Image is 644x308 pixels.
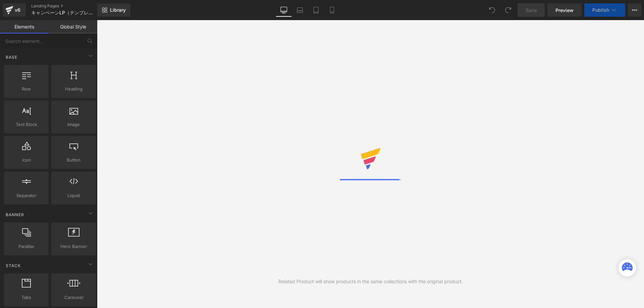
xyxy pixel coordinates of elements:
span: Liquid [53,192,94,199]
span: Icon [6,157,47,164]
a: Global Style [49,20,97,34]
span: Hero Banner [53,243,94,250]
span: キャンペーンLP（テンプレート） [31,10,96,15]
span: Text Block [6,121,47,128]
a: Preview [547,3,582,17]
span: Preview [555,7,574,14]
button: More [628,3,641,17]
div: Related Product will show products in the same collections with the original product. [278,278,463,285]
a: Landing Pages [31,3,108,9]
div: v6 [13,6,22,14]
span: Carousel [53,294,94,301]
button: Undo [485,3,499,17]
button: Redo [501,3,515,17]
a: New Library [97,3,130,17]
span: Image [53,121,94,128]
span: Stack [5,262,21,269]
a: Laptop [292,3,308,17]
button: Publish [584,3,625,17]
a: Tablet [308,3,324,17]
span: Library [110,7,126,13]
span: Parallax [6,243,47,250]
span: Separator [6,192,47,199]
span: Base [5,54,18,60]
span: Heading [53,85,94,93]
span: Row [6,85,47,93]
span: Button [53,157,94,164]
a: v6 [3,3,26,17]
span: Banner [5,211,25,218]
a: Desktop [276,3,292,17]
span: Save [526,7,537,14]
span: Tabs [6,294,47,301]
span: Publish [592,7,609,13]
a: Mobile [324,3,340,17]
